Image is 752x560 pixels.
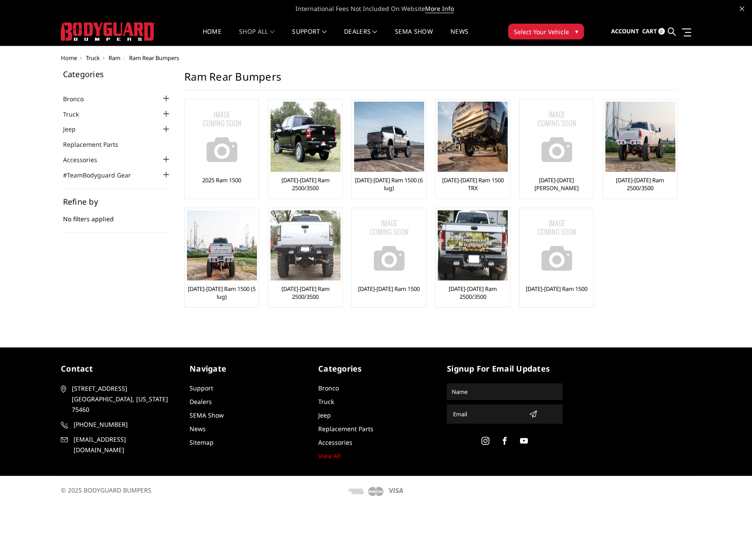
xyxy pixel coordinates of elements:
[318,425,373,433] a: Replacement Parts
[508,24,584,39] button: Select Your Vehicle
[522,102,592,172] img: No Image
[605,176,675,192] a: [DATE]-[DATE] Ram 2500/3500
[358,285,420,293] a: [DATE]-[DATE] Ram 1500
[318,438,352,447] a: Accessories
[72,383,173,415] span: [STREET_ADDRESS] [GEOGRAPHIC_DATA], [US_STATE] 75460
[522,176,591,192] a: [DATE]-[DATE] [PERSON_NAME]
[184,70,676,90] h1: Ram Rear Bumpers
[190,425,206,433] a: News
[63,70,172,78] h5: Categories
[61,363,176,375] h5: contact
[318,411,331,419] a: Jeep
[395,28,433,46] a: SEMA Show
[61,22,155,41] img: BODYGUARD BUMPERS
[190,438,214,447] a: Sitemap
[187,102,257,172] img: No Image
[642,20,665,43] a: Cart 0
[438,285,507,301] a: [DATE]-[DATE] Ram 2500/3500
[658,28,665,35] span: 0
[447,363,562,375] h5: signup for email updates
[61,419,176,430] a: [PHONE_NUMBER]
[61,486,151,494] span: © 2025 BODYGUARD BUMPERS
[448,385,561,399] input: Name
[63,198,172,206] h5: Refine by
[63,124,87,134] a: Jeep
[86,54,100,62] a: Truck
[203,28,221,46] a: Home
[61,54,77,62] a: Home
[190,384,213,392] a: Support
[318,384,339,392] a: Bronco
[450,407,526,421] input: Email
[318,397,334,406] a: Truck
[129,54,179,62] span: Ram Rear Bumpers
[61,434,176,455] a: [EMAIL_ADDRESS][DOMAIN_NAME]
[63,110,90,119] a: Truck
[190,397,212,406] a: Dealers
[190,411,224,419] a: SEMA Show
[271,176,340,192] a: [DATE]-[DATE] Ram 2500/3500
[344,28,377,46] a: Dealers
[63,170,142,180] a: #TeamBodyguard Gear
[239,28,274,46] a: shop all
[318,363,434,375] h5: Categories
[514,27,569,36] span: Select Your Vehicle
[74,434,175,455] span: [EMAIL_ADDRESS][DOMAIN_NAME]
[63,198,172,233] div: No filters applied
[318,452,341,460] a: View All
[63,94,95,103] a: Bronco
[450,28,468,46] a: News
[63,155,108,164] a: Accessories
[438,176,507,192] a: [DATE]-[DATE] Ram 1500 TRX
[74,419,175,430] span: [PHONE_NUMBER]
[271,285,340,301] a: [DATE]-[DATE] Ram 2500/3500
[292,28,327,46] a: Support
[575,27,578,36] span: ▾
[526,285,587,293] a: [DATE]-[DATE] Ram 1500
[187,285,257,301] a: [DATE]-[DATE] Ram 1500 (5 lug)
[354,176,424,192] a: [DATE]-[DATE] Ram 1500 (6 lug)
[522,210,592,280] img: No Image
[109,54,120,62] a: Ram
[642,27,657,35] span: Cart
[354,210,424,280] img: No Image
[354,210,424,280] a: No Image
[611,20,639,43] a: Account
[190,363,305,375] h5: Navigate
[202,176,241,184] a: 2025 Ram 1500
[63,140,129,149] a: Replacement Parts
[425,4,454,13] a: More Info
[611,27,639,35] span: Account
